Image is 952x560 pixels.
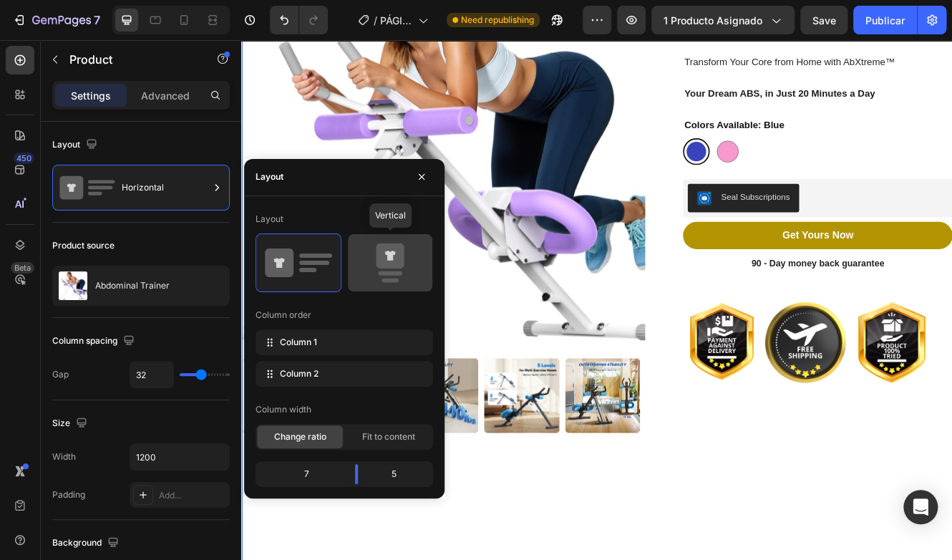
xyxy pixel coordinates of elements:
span: Column 2 [280,367,319,380]
iframe: Design area [241,40,952,560]
span: 1 producto asignado [664,13,762,28]
input: Auto [130,362,173,387]
strong: Free Shipping [632,291,704,304]
div: Seal Subscriptions [579,183,662,198]
div: Add... [159,489,226,502]
strong: 90 - Day money back guarantee [616,264,777,276]
div: Beta [11,262,34,274]
div: Layout [256,170,283,183]
span: Need republishing [461,14,534,26]
p: Product [69,51,191,68]
input: Auto [130,444,229,470]
p: Advanced [141,88,190,103]
span: Column 1 [280,336,317,349]
div: Column width [256,403,311,416]
span: Save [812,14,836,26]
button: 7 [6,6,107,34]
div: Horizontal [122,171,209,204]
div: Product source [52,239,115,252]
span: Change ratio [274,430,326,443]
img: product feature img [59,271,87,300]
div: Column spacing [52,332,137,351]
legend: Colors Available: Blue [533,93,657,113]
div: Padding [52,488,85,501]
div: Background [52,534,122,553]
img: SealSubscriptions.png [550,183,568,200]
div: 450 [14,153,34,164]
div: 7 [258,464,344,484]
div: 5 [369,464,430,484]
strong: 1-year warranty [512,291,591,304]
p: 7 [94,11,100,29]
button: 1 producto asignado [651,6,795,34]
strong: Your Dream ABS, in Just 20 Minutes a Day [535,59,765,71]
button: Save [800,6,847,34]
span: / [374,13,377,28]
div: Get Yours Now [654,228,739,244]
button: Seal Subscriptions [539,174,674,208]
p: Settings [71,88,111,103]
p: Transform Your Core from Home with AbXtreme™ [535,20,858,35]
button: Publicar [853,6,917,34]
div: Gap [52,368,69,381]
span: PÁGINA DEL PRODUCTO [380,13,412,28]
div: Column order [256,309,311,322]
div: Width [52,450,76,463]
img: gempages_577919398946275856-98450ff4-9289-42b3-aed9-4b946754ea5f.png [510,313,859,418]
button: Get Yours Now&nbsp; [533,220,859,253]
div: Layout [256,213,283,226]
div: Publicar [865,13,905,28]
strong: 90 Day Returns [752,291,830,304]
div: Undo/Redo [270,6,328,34]
div: Open Intercom Messenger [903,490,938,524]
span: Fit to content [362,430,415,443]
div: Size [52,414,90,433]
p: Abdominal Trainer [95,281,170,291]
div: Layout [52,135,100,155]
